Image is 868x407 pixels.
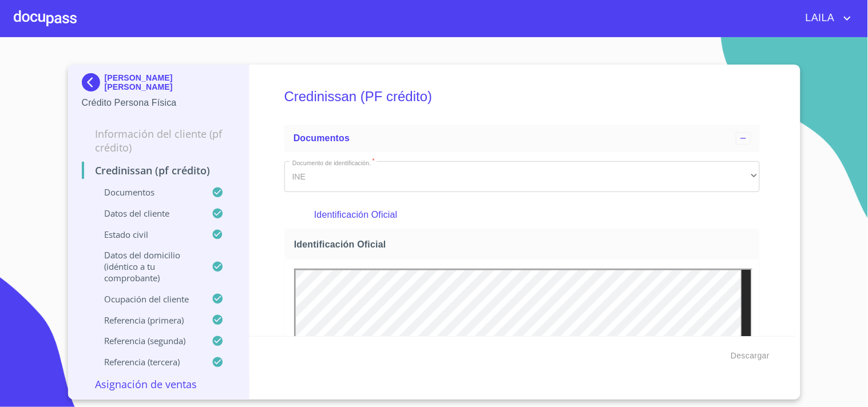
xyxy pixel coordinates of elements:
p: Documentos [82,186,212,198]
button: account of current user [797,9,854,27]
p: Datos del domicilio (idéntico a tu comprobante) [82,249,212,284]
p: Referencia (tercera) [82,356,212,368]
p: Credinissan (PF crédito) [82,163,236,177]
img: Docupass spot blue [82,73,105,91]
p: Datos del cliente [82,208,212,219]
h5: Credinissan (PF crédito) [284,73,760,120]
p: Crédito Persona Física [82,96,236,110]
div: INE [284,161,760,192]
p: Referencia (segunda) [82,335,212,346]
p: Ocupación del Cliente [82,293,212,305]
p: Información del cliente (PF crédito) [82,127,236,154]
div: Documentos [284,125,760,152]
p: Asignación de Ventas [82,377,236,391]
div: [PERSON_NAME] [PERSON_NAME] [82,73,236,96]
p: Referencia (primera) [82,314,212,326]
span: Descargar [731,349,770,363]
p: [PERSON_NAME] [PERSON_NAME] [105,73,236,91]
span: LAILA [797,9,841,27]
p: Estado civil [82,229,212,240]
span: Identificación Oficial [294,238,755,250]
p: Identificación Oficial [314,208,730,222]
button: Descargar [726,345,774,366]
span: Documentos [294,133,350,143]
